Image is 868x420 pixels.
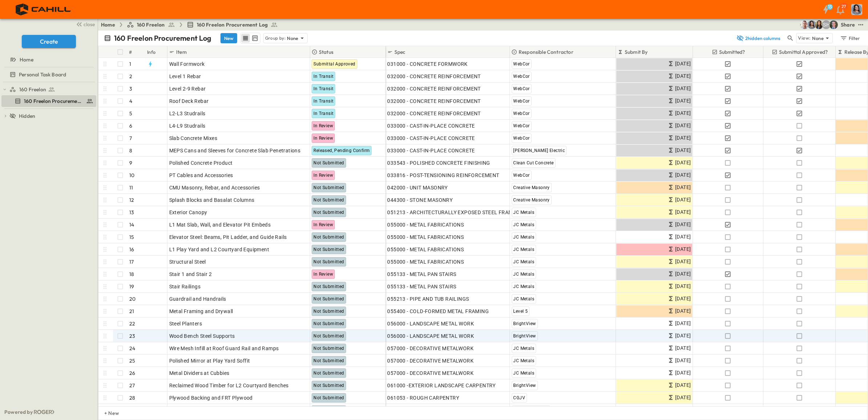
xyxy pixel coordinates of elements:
[387,258,464,265] span: 055000 - METAL FABRICATIONS
[240,33,260,44] div: table view
[513,346,534,351] span: JC Metals
[313,185,344,190] span: Not Submitted
[840,34,860,42] div: Filter
[675,344,691,352] span: [DATE]
[513,358,534,363] span: JC Metals
[675,393,691,402] span: [DATE]
[169,135,218,142] span: Slab Concrete Mixes
[101,21,282,28] nav: breadcrumbs
[129,147,132,154] p: 8
[513,235,534,240] span: JC Metals
[313,173,333,178] span: In Review
[513,160,553,165] span: Clean Cut Concrete
[387,221,464,228] span: 055000 - METAL FABRICATIONS
[169,85,206,92] span: Level 2-9 Rebar
[387,85,480,92] span: 032000 - CONCRETE REINFORCEMENT
[129,258,134,265] p: 17
[732,33,784,43] button: 2hidden columns
[313,148,370,153] span: Released, Pending Confirm
[84,21,95,28] span: close
[625,48,648,56] p: Submit By
[127,46,146,58] div: #
[513,371,534,376] span: JC Metals
[147,42,156,62] div: Info
[856,20,865,29] button: test
[169,246,269,253] span: L1 Play Yard and L2 Courtyard Equipment
[675,196,691,204] span: [DATE]
[287,35,299,42] p: None
[387,332,474,340] span: 056000 - LANDSCAPE METAL WORK
[169,332,235,340] span: Wood Bench Steel Supports
[675,171,691,179] span: [DATE]
[719,48,745,56] p: Submitted?
[1,69,95,80] a: Personal Task Board
[387,382,495,389] span: 061000 -EXTERIOR LANDSCAPE CARPENTRY
[169,60,205,68] span: Wall Formwork
[513,111,530,116] span: WebCor
[129,97,132,105] p: 4
[387,295,469,303] span: 055213 - PIPE AND TUB RAILINGS
[169,221,271,228] span: L1 Mat Slab, Wall, and Elevator Pit Embeds
[129,308,134,315] p: 21
[241,34,250,43] button: row view
[169,172,233,179] span: PT Cables and Accessories
[313,395,344,400] span: Not Submitted
[675,332,691,340] span: [DATE]
[265,35,286,42] p: Group by:
[387,209,522,216] span: 051213 - ARCHITECTURALLY EXPOSED STEEL FRAMING
[513,321,536,326] span: BrightView
[169,159,233,167] span: Polished Concrete Product
[513,222,534,227] span: JC Metals
[819,3,833,16] button: 13
[1,84,96,95] div: 160 Freelontest
[675,245,691,253] span: [DATE]
[513,148,565,153] span: [PERSON_NAME] Electric
[129,320,135,327] p: 22
[798,34,811,42] p: View:
[675,84,691,93] span: [DATE]
[387,184,447,191] span: 042000 - UNIT MASONRY
[387,110,480,117] span: 032000 - CONCRETE REINFORCEMENT
[129,73,132,80] p: 2
[169,382,289,389] span: Reclaimed Wood Timber for L2 Courtyard Benches
[815,20,823,29] img: Kim Bowen (kbowen@cahill-sf.com)
[675,146,691,155] span: [DATE]
[129,345,135,352] p: 24
[829,20,838,29] img: Jared Salin (jsalin@cahill-sf.com)
[387,159,490,167] span: 033543 - POLISHED CONCRETE FINISHING
[387,97,480,105] span: 032000 - CONCRETE REINFORCEMENT
[387,172,499,179] span: 033816 - POST-TENSIONING REINFORCEMENT
[675,233,691,241] span: [DATE]
[675,369,691,377] span: [DATE]
[9,84,95,95] a: 160 Freelon
[513,197,549,203] span: Creative Masonry
[513,309,528,314] span: Level 5
[313,111,333,116] span: In Transit
[675,307,691,315] span: [DATE]
[513,61,530,67] span: WebCor
[169,97,209,105] span: Roof Deck Rebar
[187,21,278,28] a: 160 Freelon Procurement Log
[513,86,530,91] span: WebCor
[675,319,691,328] span: [DATE]
[313,346,344,351] span: Not Submitted
[24,97,83,105] span: 160 Freelon Procurement Log
[675,60,691,68] span: [DATE]
[675,97,691,105] span: [DATE]
[19,71,66,78] span: Personal Task Board
[129,332,135,340] p: 23
[387,271,456,278] span: 055133 - METAL PAN STAIRS
[387,122,475,129] span: 033000 - CAST-IN-PLACE CONCRETE
[313,309,344,314] span: Not Submitted
[513,272,534,277] span: JC Metals
[675,109,691,117] span: [DATE]
[675,208,691,216] span: [DATE]
[129,369,135,377] p: 26
[137,21,165,28] span: 160 Freelon
[387,308,489,315] span: 055400 - COLD-FORMED METAL FRAMING
[129,196,134,204] p: 12
[313,247,344,252] span: Not Submitted
[129,172,134,179] p: 10
[129,209,134,216] p: 13
[169,345,279,352] span: Wire Mesh Infill at Roof Guard Rail and Ramps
